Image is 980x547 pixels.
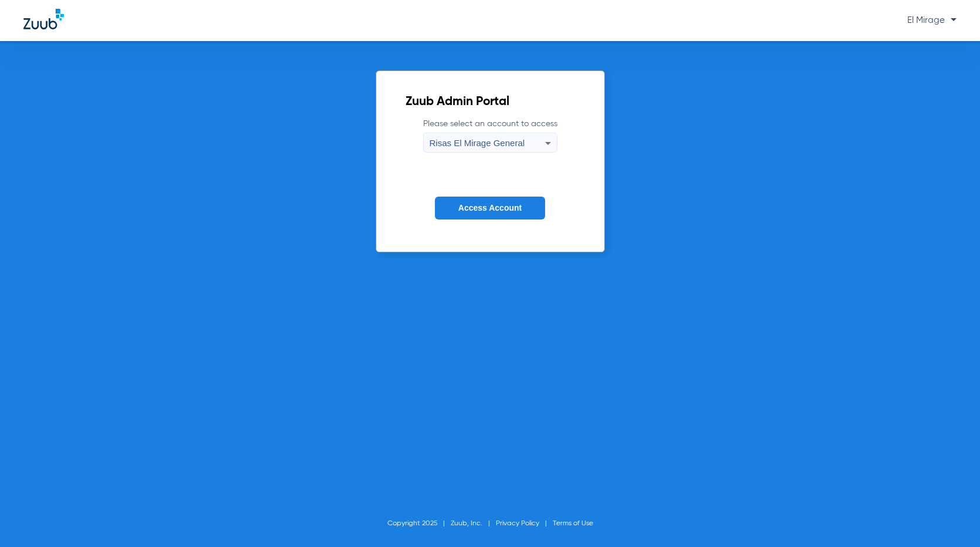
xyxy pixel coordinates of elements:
[430,138,525,148] span: Risas El Mirage General
[387,518,451,529] li: Copyright 2025
[458,203,522,212] span: Access Account
[907,16,957,25] span: El Mirage
[423,118,557,153] label: Please select an account to access
[496,520,539,527] a: Privacy Policy
[451,518,496,529] li: Zuub, Inc.
[553,520,593,527] a: Terms of Use
[435,197,545,220] button: Access Account
[23,9,64,29] img: Zuub Logo
[406,96,575,108] h2: Zuub Admin Portal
